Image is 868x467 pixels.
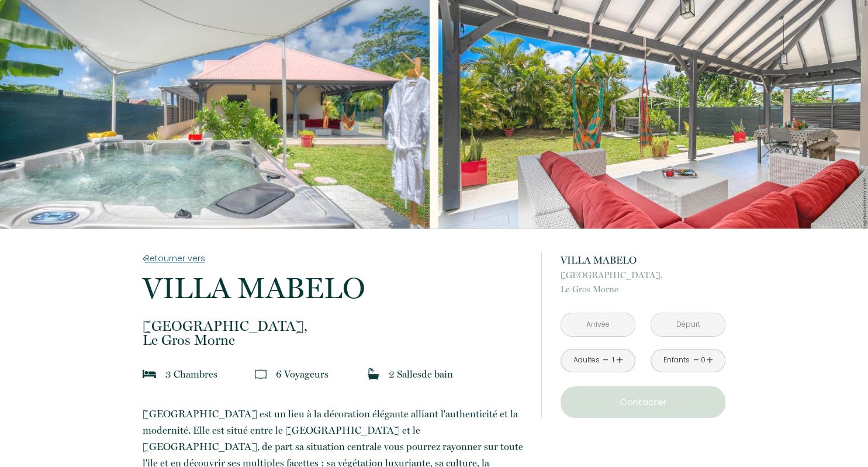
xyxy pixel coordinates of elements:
[276,366,328,382] p: 6 Voyageur
[561,313,635,336] input: Arrivée
[561,252,725,268] p: VILLA MABELO
[565,395,721,409] p: Contacter
[561,268,725,296] p: Le Gros Morne
[165,366,217,382] p: 3 Chambre
[651,313,725,336] input: Départ
[389,366,453,382] p: 2 Salle de bain
[663,355,690,366] div: Enfants
[561,386,725,418] button: Contacter
[143,319,526,333] span: [GEOGRAPHIC_DATA],
[143,319,526,347] p: Le Gros Morne
[706,351,713,369] a: +
[693,351,699,369] a: -
[603,351,609,369] a: -
[255,368,267,380] img: guests
[324,368,328,380] span: s
[143,252,526,265] a: Retourner vers
[700,355,706,366] div: 0
[417,368,421,380] span: s
[573,355,599,366] div: Adultes
[616,351,623,369] a: +
[561,268,725,282] span: [GEOGRAPHIC_DATA],
[610,355,616,366] div: 1
[143,274,526,303] p: VILLA MABELO
[213,368,217,380] span: s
